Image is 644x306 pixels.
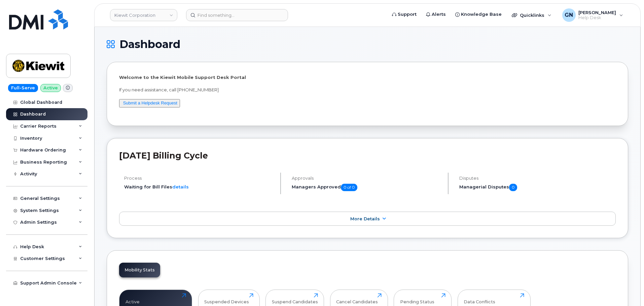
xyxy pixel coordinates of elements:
h2: [DATE] Billing Cycle [119,150,616,161]
h5: Managers Approved [292,184,442,191]
div: Cancel Candidates [336,293,378,304]
div: Suspended Devices [204,293,249,304]
span: 0 of 0 [341,184,357,191]
li: Waiting for Bill Files [124,184,275,190]
span: Dashboard [119,39,180,49]
span: More Details [350,216,380,221]
h4: Process [124,176,275,181]
p: If you need assistance, call [PHONE_NUMBER] [119,87,616,93]
h5: Managerial Disputes [459,184,616,191]
div: Pending Status [400,293,434,304]
a: Submit a Helpdesk Request [123,100,177,105]
h4: Approvals [292,176,442,181]
div: Data Conflicts [464,293,495,304]
span: 0 [509,184,517,191]
iframe: Messenger Launcher [615,277,639,301]
h4: Disputes [459,176,616,181]
p: Welcome to the Kiewit Mobile Support Desk Portal [119,74,616,81]
div: Active [126,293,140,304]
a: details [172,184,189,189]
button: Submit a Helpdesk Request [119,99,180,107]
div: Suspend Candidates [272,293,318,304]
